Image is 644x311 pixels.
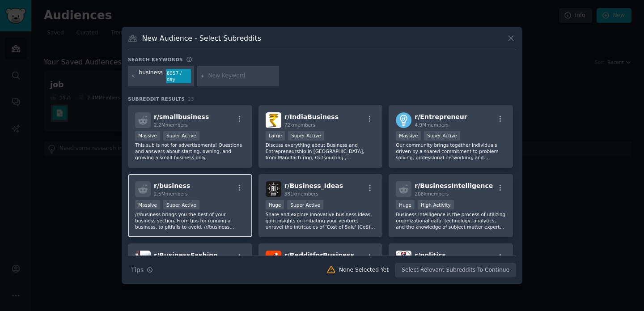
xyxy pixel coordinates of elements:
span: r/ business [154,182,190,189]
img: IndiaBusiness [266,112,281,128]
p: /r/business brings you the best of your business section. From tips for running a business, to pi... [135,211,245,230]
span: 4.9M members [415,122,449,128]
input: New Keyword [208,72,276,80]
span: r/ RedditforBusiness [284,251,354,259]
span: r/ IndiaBusiness [284,113,339,120]
button: Tips [128,262,156,278]
span: r/ Business_Ideas [284,182,343,189]
p: Discuss everything about Business and Entrepreneurship in [GEOGRAPHIC_DATA], from Manufacturing, ... [266,142,376,161]
img: BusinessFashion [135,251,151,266]
div: Super Active [424,131,460,141]
div: Massive [135,131,160,141]
span: 72k members [284,122,315,128]
img: Entrepreneur [396,112,411,128]
img: politics [396,251,411,266]
p: This sub is not for advertisements! Questions and answers about starting, owning, and growing a s... [135,142,245,161]
span: 2.2M members [154,122,188,128]
span: Subreddit Results [128,96,185,102]
span: r/ BusinessIntelligence [415,182,493,189]
span: 23 [188,96,194,102]
h3: New Audience - Select Subreddits [142,34,261,43]
p: Business Intelligence is the process of utilizing organizational data, technology, analytics, and... [396,211,506,230]
div: Large [266,131,285,141]
div: Super Active [287,200,323,209]
div: Massive [135,200,160,209]
img: Business_Ideas [266,181,281,197]
span: 208k members [415,191,449,196]
div: Huge [396,200,415,209]
div: business [139,69,163,83]
div: Huge [266,200,284,209]
span: r/ smallbusiness [154,113,209,120]
div: 6957 / day [166,69,191,83]
span: 2.5M members [154,191,188,196]
h3: Search keywords [128,56,183,63]
img: RedditforBusiness [266,251,281,266]
div: High Activity [418,200,454,209]
div: Massive [396,131,421,141]
span: r/ BusinessFashion [154,251,218,259]
span: r/ politics [415,251,445,259]
p: Share and explore innovative business ideas, gain insights on initiating your venture, unravel th... [266,211,376,230]
span: 381k members [284,191,318,196]
div: Super Active [163,200,199,209]
div: None Selected Yet [339,266,389,274]
span: Tips [131,265,144,275]
p: Our community brings together individuals driven by a shared commitment to problem-solving, profe... [396,142,506,161]
div: Super Active [163,131,199,141]
div: Super Active [288,131,324,141]
span: r/ Entrepreneur [415,113,467,120]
